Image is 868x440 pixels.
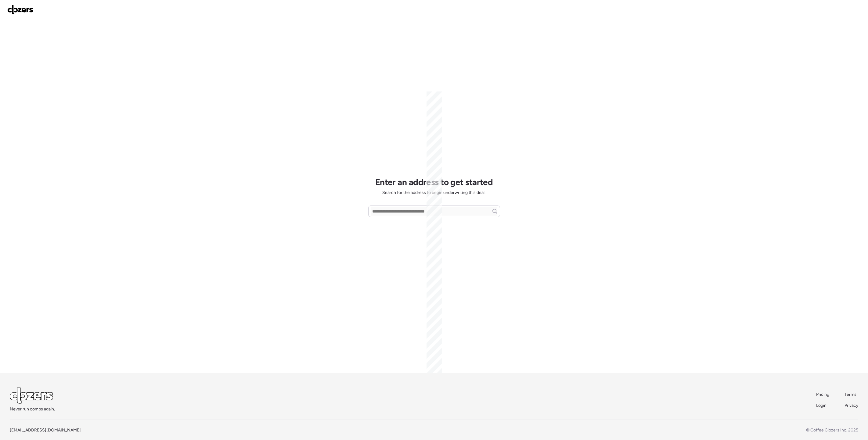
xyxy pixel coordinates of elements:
span: Privacy [845,403,858,408]
a: Pricing [816,392,830,398]
span: Terms [845,392,856,397]
span: Pricing [816,392,829,397]
a: Login [816,402,830,409]
a: Privacy [845,402,858,409]
span: © Coffee Clozers Inc. 2025 [806,427,858,433]
img: Logo [7,5,34,15]
a: Terms [845,392,858,398]
span: Never run comps again. [10,406,55,412]
span: Search for the address to begin underwriting this deal. [382,190,485,196]
img: Logo Light [10,388,53,404]
h1: Enter an address to get started [375,177,493,187]
a: [EMAIL_ADDRESS][DOMAIN_NAME] [10,427,81,433]
span: Login [816,403,827,408]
